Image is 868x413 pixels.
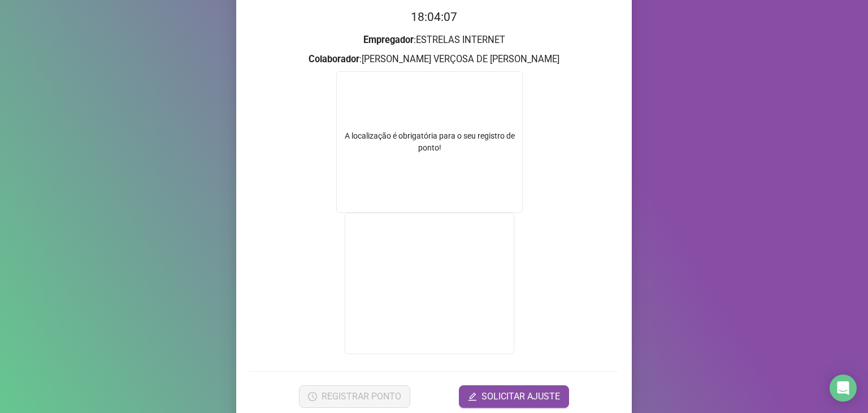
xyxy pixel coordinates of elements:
button: editSOLICITAR AJUSTE [459,385,569,408]
span: SOLICITAR AJUSTE [481,390,560,403]
div: Open Intercom Messenger [830,375,857,402]
h3: : ESTRELAS INTERNET [250,33,618,48]
h3: : [PERSON_NAME] VERÇOSA DE [PERSON_NAME] [250,52,618,67]
strong: Empregador [363,35,414,45]
div: A localização é obrigatória para o seu registro de ponto! [337,130,522,154]
span: edit [468,392,477,401]
button: REGISTRAR PONTO [299,385,410,408]
strong: Colaborador [309,54,359,64]
time: 18:04:07 [411,10,457,24]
